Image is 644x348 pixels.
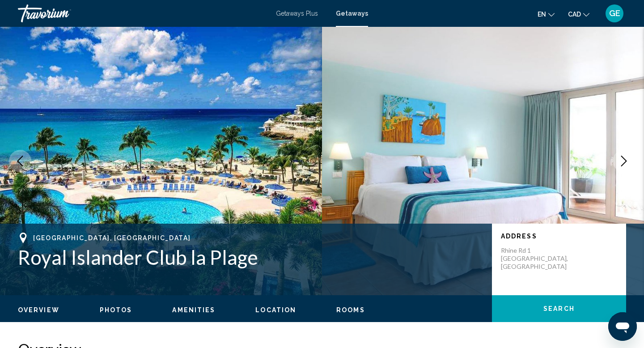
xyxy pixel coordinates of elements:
span: [GEOGRAPHIC_DATA], [GEOGRAPHIC_DATA] [33,234,191,242]
a: Travorium [18,4,267,22]
button: User Menu [603,4,626,23]
button: Change currency [568,8,589,21]
button: Previous image [9,150,31,172]
iframe: Button to launch messaging window [608,312,637,341]
button: Amenities [172,306,215,314]
button: Rooms [336,306,365,314]
span: en [538,11,546,18]
a: Getaways Plus [276,10,318,17]
p: Address [501,233,617,240]
button: Search [492,295,626,322]
a: Getaways [336,10,368,17]
button: Change language [538,8,555,21]
h1: Royal Islander Club la Plage [18,246,483,269]
span: GE [609,9,620,18]
button: Photos [100,306,132,314]
p: Rhine Rd 1 [GEOGRAPHIC_DATA], [GEOGRAPHIC_DATA] [501,246,572,271]
button: Location [255,306,296,314]
span: CAD [568,11,581,18]
button: Overview [18,306,59,314]
span: Search [543,306,575,313]
button: Next image [613,150,635,172]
